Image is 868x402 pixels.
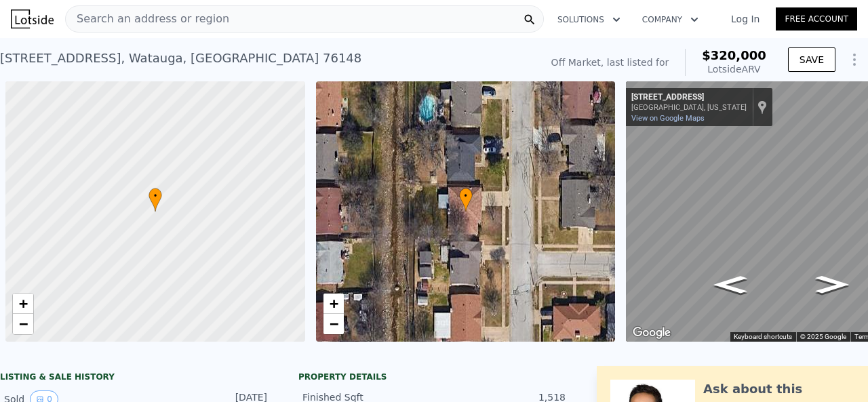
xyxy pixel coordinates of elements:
a: Zoom out [13,314,33,334]
div: • [149,188,162,212]
path: Go North, Bennington Dr [802,272,863,298]
a: Log In [715,12,776,26]
a: View on Google Maps [631,114,705,123]
img: Lotside [11,9,54,28]
span: • [459,190,473,202]
span: − [19,315,28,332]
div: [GEOGRAPHIC_DATA], [US_STATE] [631,103,747,112]
span: + [19,295,28,312]
a: Show location on map [757,100,767,115]
button: Keyboard shortcuts [734,332,792,342]
a: Zoom in [323,294,344,314]
span: − [329,315,338,332]
span: + [329,295,338,312]
div: [STREET_ADDRESS] [631,92,747,103]
div: Off Market, last listed for [551,56,669,69]
a: Open this area in Google Maps (opens a new window) [629,324,674,342]
div: Lotside ARV [702,62,766,76]
button: SAVE [788,47,835,72]
a: Zoom out [323,314,344,334]
button: Solutions [547,7,631,32]
a: Zoom in [13,294,33,314]
img: Google [629,324,674,342]
button: Company [631,7,709,32]
div: • [459,188,473,212]
path: Go South, Bennington Dr [700,272,761,298]
span: • [149,190,162,202]
a: Free Account [776,7,857,31]
button: Show Options [841,46,868,73]
span: Search an address or region [66,11,229,27]
div: Property details [298,371,570,382]
span: $320,000 [702,48,766,62]
span: © 2025 Google [800,333,846,340]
